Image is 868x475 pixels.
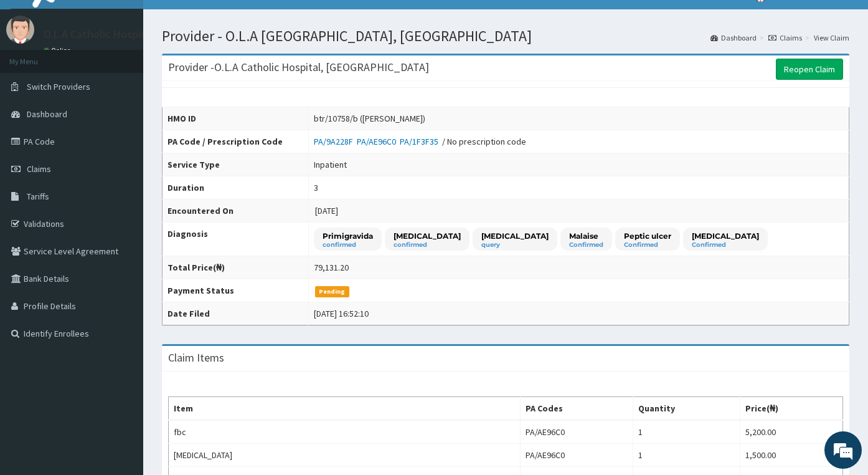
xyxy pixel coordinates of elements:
[169,444,521,467] td: [MEDICAL_DATA]
[6,16,34,44] img: User Image
[27,108,67,120] span: Dashboard
[27,81,90,92] span: Switch Providers
[27,191,49,202] span: Tariffs
[163,199,309,223] th: Encountered On
[44,29,154,40] p: O.L.A Catholic Hospital
[569,231,603,241] p: Malaise
[314,261,349,274] div: 79,131.20
[357,136,400,147] a: PA/AE96C0
[633,420,740,444] td: 1
[710,32,757,43] a: Dashboard
[521,397,633,421] th: PA Codes
[314,307,369,320] div: [DATE] 16:52:10
[740,444,842,467] td: 1,500.00
[163,279,309,302] th: Payment Status
[314,181,318,194] div: 3
[163,223,309,256] th: Diagnosis
[776,59,843,80] a: Reopen Claim
[65,70,209,86] div: Chat with us now
[163,256,309,279] th: Total Price(₦)
[400,136,442,147] a: PA/1F3F35
[814,32,849,43] a: View Claim
[624,231,671,241] p: Peptic ulcer
[624,242,671,248] small: Confirmed
[163,130,309,153] th: PA Code / Prescription Code
[163,176,309,199] th: Duration
[314,136,357,147] a: PA/9A228F
[323,231,373,241] p: Primigravida
[633,397,740,421] th: Quantity
[44,46,73,55] a: Online
[6,340,237,384] textarea: Type your message and hit 'Enter'
[740,420,842,444] td: 5,200.00
[162,28,849,44] h1: Provider - O.L.A [GEOGRAPHIC_DATA], [GEOGRAPHIC_DATA]
[23,62,50,94] img: d_794563401_company_1708531726252_794563401
[163,153,309,176] th: Service Type
[314,158,347,171] div: Inpatient
[27,163,51,175] span: Claims
[394,242,461,248] small: confirmed
[521,444,633,467] td: PA/AE96C0
[168,62,429,73] h3: Provider - O.L.A Catholic Hospital, [GEOGRAPHIC_DATA]
[394,231,461,241] p: [MEDICAL_DATA]
[314,112,425,125] div: btr/10758/b ([PERSON_NAME])
[169,397,521,421] th: Item
[163,302,309,325] th: Date Filed
[633,444,740,467] td: 1
[481,242,549,248] small: query
[168,352,224,363] h3: Claim Items
[315,205,338,216] span: [DATE]
[204,6,234,36] div: Minimize live chat window
[569,242,603,248] small: Confirmed
[315,286,349,297] span: Pending
[314,135,526,148] div: / No prescription code
[740,397,842,421] th: Price(₦)
[521,420,633,444] td: PA/AE96C0
[72,157,172,283] span: We're online!
[692,242,759,248] small: Confirmed
[163,107,309,130] th: HMO ID
[481,231,549,241] p: [MEDICAL_DATA]
[169,420,521,444] td: fbc
[768,32,802,43] a: Claims
[323,242,373,248] small: confirmed
[692,231,759,241] p: [MEDICAL_DATA]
